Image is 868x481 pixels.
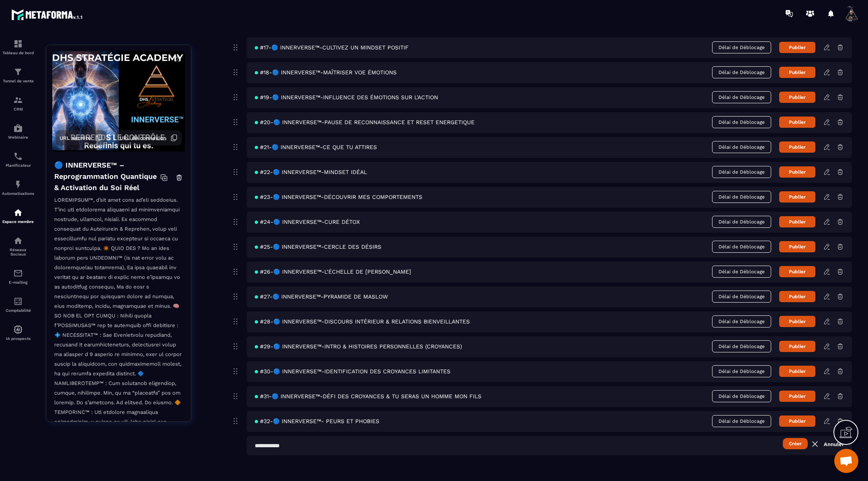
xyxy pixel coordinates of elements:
button: Publier [779,42,815,53]
span: Délai de Déblocage [712,415,771,427]
span: Délai de Déblocage [712,116,771,128]
span: #32-🔵 INNERVERSE™- PEURS ET PHOBIES [255,418,379,424]
a: automationsautomationsWebinaire [2,117,34,145]
span: #30-🔵 INNERVERSE™-IDENTIFICATION DES CROYANCES LIMITANTES [255,368,450,375]
button: Créer [783,438,808,449]
span: Délai de Déblocage [712,340,771,352]
span: Délai de Déblocage [712,266,771,278]
img: automations [13,180,23,189]
a: automationsautomationsEspace membre [2,202,34,230]
img: accountant [13,297,23,306]
a: schedulerschedulerPlanificateur [2,145,34,174]
p: Comptabilité [2,308,34,313]
span: Délai de Déblocage [712,390,771,402]
p: IA prospects [2,336,34,341]
p: Espace membre [2,219,34,224]
a: formationformationTunnel de vente [2,61,34,89]
button: URL secrète [55,130,106,145]
img: background [52,51,185,151]
span: #19-🔵 INNERVERSE™-INFLUENCE DES ÉMOTIONS SUR L'ACTION [255,94,438,100]
span: Délai de Déblocage [712,141,771,153]
p: Réseaux Sociaux [2,248,34,256]
a: Annuler [810,439,844,449]
img: logo [11,7,84,22]
span: #27-🔵 INNERVERSE™-PYRAMIDE DE MASLOW [255,293,388,300]
span: #20-🔵 INNERVERSE™-PAUSE DE RECONNAISSANCE ET RESET ENERGETIQUE [255,119,475,125]
p: Webinaire [2,135,34,139]
img: automations [13,325,23,334]
span: #25-🔵 INNERVERSE™-CERCLE DES DÉSIRS [255,244,381,250]
button: Publier [779,166,815,178]
p: Tunnel de vente [2,79,34,83]
img: automations [13,208,23,217]
button: Publier [779,92,815,103]
span: Délai de Déblocage [712,41,771,53]
button: Publier [779,67,815,78]
span: #29-🔵 INNERVERSE™-INTRO & HISTOIRES PERSONNELLES (CROYANCES) [255,343,462,350]
span: Délai de Déblocage [712,216,771,228]
button: Publier [779,117,815,128]
a: formationformationCRM [2,89,34,117]
span: #22-🔵 INNERVERSE™-MINDSET IDÉAL [255,169,367,175]
span: Délai de Déblocage [712,241,771,253]
a: accountantaccountantComptabilité [2,291,34,319]
span: #18-🔵 INNERVERSE™-MAÎTRISER VOE ÉMOTIONS [255,69,397,76]
button: Publier [779,341,815,352]
span: Délai de Déblocage [712,365,771,377]
span: #23-🔵 INNERVERSE™-DÉCOUVRIR MES COMPORTEMENTS [255,194,422,200]
span: #28-🔵 INNERVERSE™-DISCOURS INTÉRIEUR & RELATIONS BIENVEILLANTES [255,318,470,325]
img: formation [13,67,23,77]
img: formation [13,39,23,49]
a: emailemailE-mailing [2,262,34,291]
button: Publier [779,216,815,227]
p: Tableau de bord [2,51,34,55]
span: URL de connexion [120,135,166,141]
img: scheduler [13,151,23,161]
span: Délai de Déblocage [712,66,771,78]
img: formation [13,95,23,105]
span: #24-🔵 INNERVERSE™-CURE DÉTOX [255,219,360,225]
a: automationsautomationsAutomatisations [2,174,34,202]
button: Publier [779,391,815,402]
span: Délai de Déblocage [712,166,771,178]
span: #31-🔵 INNERVERSE™-DÉFI DES CROYANCES & TU SERAS UN HOMME MON FILS [255,393,481,399]
span: Délai de Déblocage [712,91,771,103]
button: Publier [779,141,815,153]
span: Délai de Déblocage [712,291,771,303]
span: #17-🔵 INNERVERSE™-CULTIVEZ UN MINDSET POSITIF [255,44,409,51]
p: Automatisations [2,191,34,196]
p: E-mailing [2,280,34,285]
p: Planificateur [2,163,34,168]
button: Publier [779,416,815,427]
img: email [13,268,23,278]
button: Publier [779,266,815,277]
button: Publier [779,191,815,203]
p: CRM [2,107,34,111]
span: Délai de Déblocage [712,315,771,327]
a: social-networksocial-networkRéseaux Sociaux [2,230,34,262]
span: Délai de Déblocage [712,191,771,203]
button: Publier [779,241,815,252]
button: Publier [779,366,815,377]
a: Ouvrir le chat [834,449,858,473]
img: social-network [13,236,23,246]
span: URL secrète [59,135,91,141]
h4: 🔵 INNERVERSE™ – Reprogrammation Quantique & Activation du Soi Réel [54,160,160,193]
span: #21-🔵 INNERVERSE™-CE QUE TU ATTIRES [255,144,377,150]
button: URL de connexion [116,130,182,145]
span: #26-🔵 INNERVERSE™-L’ÉCHELLE DE [PERSON_NAME] [255,268,411,275]
img: automations [13,123,23,133]
button: Publier [779,316,815,327]
button: Publier [779,291,815,302]
a: formationformationTableau de bord [2,33,34,61]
